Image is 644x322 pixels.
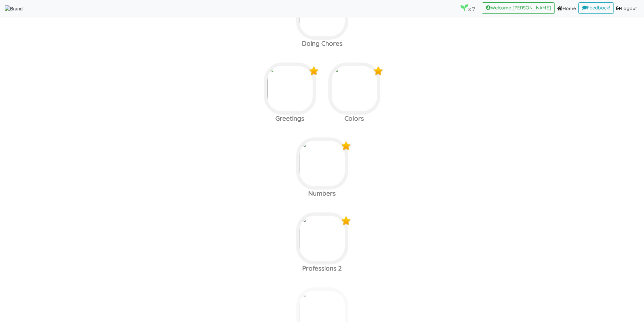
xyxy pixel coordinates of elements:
[309,66,319,76] img: x9Y5jP2O4Z5kwAAAABJRU5ErkJggg==
[290,265,354,272] h3: Professions 2
[341,291,351,301] img: r5+QtVXYuttHLoUAAAAABJRU5ErkJggg==
[373,66,383,76] img: x9Y5jP2O4Z5kwAAAABJRU5ErkJggg==
[341,141,351,151] img: x9Y5jP2O4Z5kwAAAABJRU5ErkJggg==
[322,115,386,122] h3: Colors
[296,137,348,190] img: one.e59f5082.png
[258,115,322,122] h3: Greetings
[461,4,475,13] p: x 7
[264,63,316,115] img: greetings.3fee7869.jpg
[296,212,348,265] img: okuani.2f5d74bb.png
[5,5,22,12] img: Brand
[290,40,354,47] h3: Doing Chores
[482,2,555,14] a: Welcome [PERSON_NAME]
[578,2,614,14] a: Feedback!
[290,190,354,197] h3: Numbers
[328,63,380,115] img: colors.f291bed6.jpg
[341,216,351,226] img: x9Y5jP2O4Z5kwAAAABJRU5ErkJggg==
[555,2,578,15] a: Home
[614,2,639,15] a: Logout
